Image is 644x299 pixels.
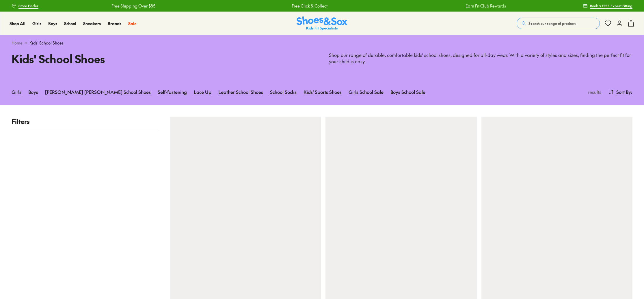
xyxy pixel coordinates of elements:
[48,21,57,27] a: Boys
[390,86,425,98] a: Boys School Sale
[291,3,327,9] a: Free Click & Collect
[10,21,25,27] a: Shop All
[12,51,315,67] h1: Kids' School Shoes
[48,21,57,26] span: Boys
[158,86,187,98] a: Self-fastening
[83,21,101,26] span: Sneakers
[465,3,506,9] a: Earn Fit Club Rewards
[108,21,121,26] span: Brands
[29,40,64,46] span: Kids' School Shoes
[194,86,211,98] a: Lace Up
[583,1,632,11] a: Book a FREE Expert Fitting
[108,21,121,27] a: Brands
[12,86,21,98] a: Girls
[12,117,158,126] p: Filters
[297,16,347,31] img: SNS_Logo_Responsive.svg
[218,86,263,98] a: Leather School Shoes
[111,3,155,9] a: Free Shipping Over $85
[32,21,41,26] span: Girls
[83,21,101,27] a: Sneakers
[12,1,38,11] a: Store Finder
[45,86,151,98] a: [PERSON_NAME] [PERSON_NAME] School Shoes
[128,21,137,26] span: Sale
[304,86,342,98] a: Kids' Sports Shoes
[616,88,631,95] span: Sort By
[297,16,347,31] a: Shoes & Sox
[12,40,632,46] div: >
[517,18,600,29] button: Search our range of products
[32,21,41,27] a: Girls
[12,40,23,46] a: Home
[128,21,137,27] a: Sale
[28,86,38,98] a: Boys
[10,21,25,26] span: Shop All
[631,88,632,95] span: :
[608,86,632,98] button: Sort By:
[64,21,76,27] a: School
[349,86,384,98] a: Girls School Sale
[329,52,632,65] p: Shop our range of durable, comfortable kids' school shoes, designed for all-day wear. With a vari...
[528,21,576,26] span: Search our range of products
[64,21,76,26] span: School
[590,3,632,8] span: Book a FREE Expert Fitting
[270,86,297,98] a: School Socks
[585,88,601,95] p: results
[18,3,38,8] span: Store Finder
